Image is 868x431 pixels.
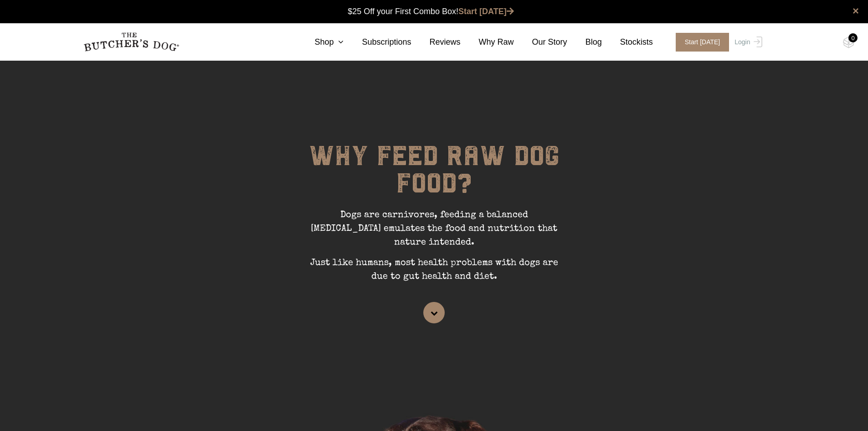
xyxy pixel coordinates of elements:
[298,208,571,256] p: Dogs are carnivores, feeding a balanced [MEDICAL_DATA] emulates the food and nutrition that natur...
[344,36,411,48] a: Subscriptions
[667,33,733,52] a: Start [DATE]
[567,36,602,48] a: Blog
[514,36,567,48] a: Our Story
[458,7,514,16] a: Start [DATE]
[411,36,461,48] a: Reviews
[676,33,729,52] span: Start [DATE]
[298,142,571,208] h1: WHY FEED RAW DOG FOOD?
[296,36,344,48] a: Shop
[602,36,653,48] a: Stockists
[853,5,859,16] a: close
[843,36,854,48] img: TBD_Cart-Empty.png
[461,36,514,48] a: Why Raw
[848,33,858,42] div: 0
[732,33,762,52] a: Login
[298,256,571,291] p: Just like humans, most health problems with dogs are due to gut health and diet.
